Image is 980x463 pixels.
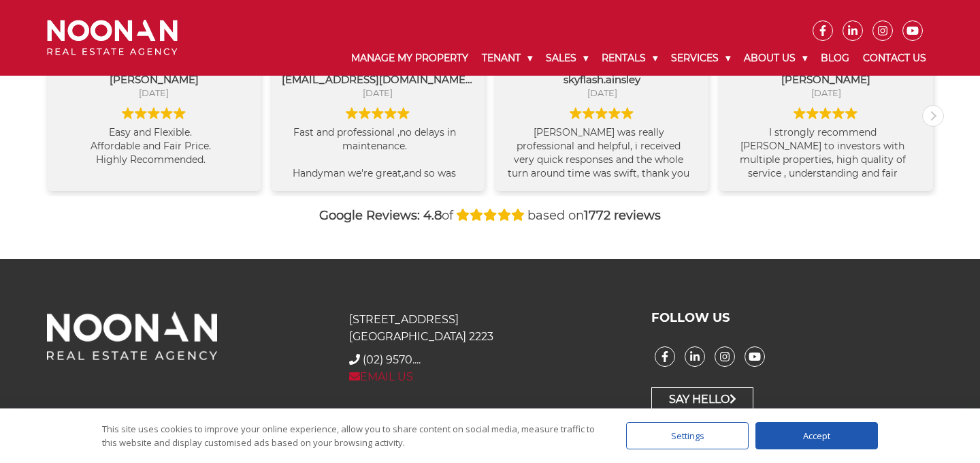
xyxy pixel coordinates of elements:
div: [DATE] [506,87,698,99]
div: [PERSON_NAME] was really professional and helpful, i received very quick responses and the whole ... [506,125,698,181]
img: Google [397,107,410,119]
img: Google [135,107,147,119]
a: Say Hello [651,387,753,412]
a: Tenant [475,41,539,76]
a: About Us [737,41,814,76]
div: [DATE] [282,87,474,99]
div: Accept [755,422,878,449]
img: Google [346,107,358,119]
p: [STREET_ADDRESS] [GEOGRAPHIC_DATA] 2223 [349,311,631,345]
img: Google [608,107,621,119]
div: I strongly recommend [PERSON_NAME] to investors with multiple properties, high quality of service... [730,125,922,181]
div: Settings [626,422,749,449]
div: skyflash.ainsley [506,72,698,87]
img: Google [372,107,384,119]
img: Google [122,107,134,119]
img: Google [845,107,857,119]
a: Contact Us [856,41,933,76]
div: [DATE] [58,87,250,99]
a: Sales [539,41,595,76]
img: Google [385,107,397,119]
img: Google [174,107,186,119]
a: Click to reveal phone number [363,353,421,366]
span: based on [527,208,661,223]
a: Rentals [595,41,664,76]
img: Google [161,107,173,119]
img: Noonan Real Estate Agency [47,20,178,56]
img: Google [359,107,371,119]
strong: Google Reviews: [319,208,420,223]
a: Blog [814,41,856,76]
img: Google [832,107,845,119]
img: Google [595,107,608,119]
img: Google [806,107,819,119]
div: [PERSON_NAME] [730,72,922,87]
img: Google [570,107,582,119]
a: Manage My Property [344,41,475,76]
h3: FOLLOW US [651,311,933,326]
a: EMAIL US [349,370,413,383]
div: This site uses cookies to improve your online experience, allow you to share content on social me... [102,422,599,449]
img: Google [148,107,160,119]
strong: 4.8 [423,208,442,223]
div: Next review [923,106,943,126]
img: Google [794,107,806,119]
span: of [423,208,453,223]
img: Google [583,107,595,119]
div: Fast and professional ,no delays in maintenance. Handyman we're great,and so was Faith ,who facil... [282,125,474,181]
a: Services [664,41,737,76]
span: (02) 9570.... [363,353,421,366]
strong: 1772 reviews [584,208,661,223]
div: [EMAIL_ADDRESS][DOMAIN_NAME] baddour1 [282,72,474,87]
div: [DATE] [730,87,922,99]
div: [PERSON_NAME] [58,72,250,87]
img: Google [621,107,634,119]
img: Google [819,107,832,119]
div: Easy and Flexible. Affordable and Fair Price. Highly Recommended. [58,125,250,181]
